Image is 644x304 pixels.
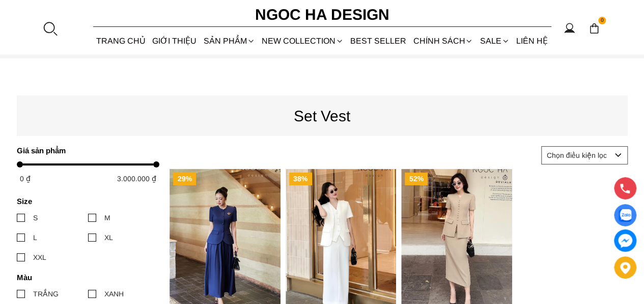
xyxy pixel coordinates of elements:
div: XANH [104,288,124,299]
div: L [33,232,37,243]
span: 0 ₫ [20,175,31,183]
a: BEST SELLER [347,27,410,54]
a: LIÊN HỆ [513,27,551,54]
span: 0 [598,17,606,25]
a: TRANG CHỦ [93,27,149,54]
div: SẢN PHẨM [200,27,258,54]
div: M [104,212,110,223]
a: SALE [477,27,513,54]
a: messenger [614,229,636,252]
h4: Size [17,197,153,206]
a: GIỚI THIỆU [149,27,200,54]
h4: Màu [17,273,153,282]
a: NEW COLLECTION [258,27,347,54]
span: 3.000.000 ₫ [117,175,156,183]
img: img-CART-ICON-ksit0nf1 [589,23,600,34]
img: Display image [619,209,631,222]
a: Display image [614,204,636,226]
div: S [33,212,38,223]
div: XL [104,232,113,243]
p: Set Vest [17,104,628,128]
h4: Giá sản phẩm [17,146,153,155]
div: Chính sách [410,27,477,54]
div: TRẮNG [33,288,59,299]
div: XXL [33,252,46,263]
a: Ngoc Ha Design [246,3,399,27]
